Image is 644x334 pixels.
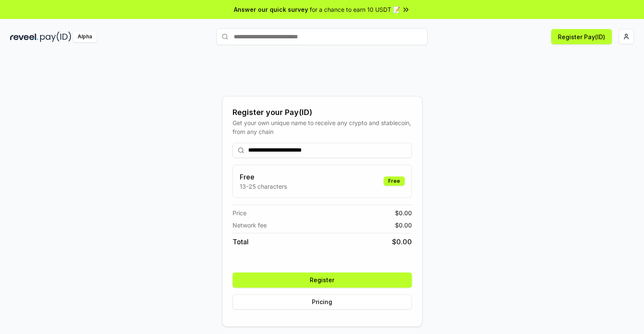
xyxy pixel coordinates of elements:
[310,5,400,14] span: for a chance to earn 10 USDT 📝
[395,221,412,230] span: $ 0.00
[240,182,287,191] p: 13-25 characters
[551,29,612,44] button: Register Pay(ID)
[233,107,412,118] div: Register your Pay(ID)
[234,5,308,14] span: Answer our quick survey
[233,294,412,310] button: Pricing
[40,32,71,42] img: pay_id
[73,32,97,42] div: Alpha
[384,176,405,186] div: Free
[240,172,287,182] h3: Free
[233,237,249,247] span: Total
[10,32,38,42] img: reveel_dark
[233,221,267,230] span: Network fee
[392,237,412,247] span: $ 0.00
[395,208,412,217] span: $ 0.00
[233,273,412,288] button: Register
[233,208,246,217] span: Price
[233,118,412,136] div: Get your own unique name to receive any crypto and stablecoin, from any chain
